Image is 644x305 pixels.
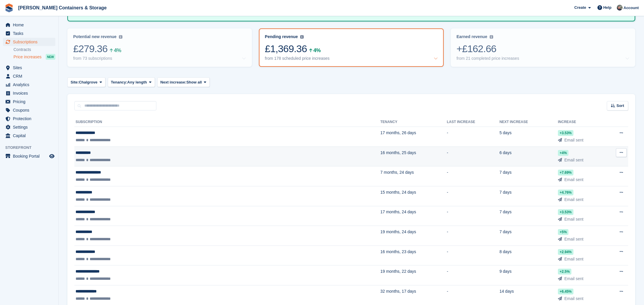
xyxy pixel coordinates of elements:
td: - [447,285,500,305]
img: Adam Greenhalgh [617,5,623,11]
span: 17 months, 24 days [380,209,416,214]
div: Earned revenue [457,34,487,39]
img: icon-info-grey-7440780725fd019a000dd9b08b2336e03edf1995a4989e88bcd33f0948082b44.svg [119,35,122,39]
span: Settings [13,123,48,131]
th: Increase [558,117,605,127]
div: +4% [558,150,568,156]
td: 7 days [499,166,558,186]
span: Storefront [5,145,58,151]
td: 6 days [499,146,558,166]
span: Email sent [564,197,583,202]
a: menu [3,21,55,29]
img: icon-info-grey-7440780725fd019a000dd9b08b2336e03edf1995a4989e88bcd33f0948082b44.svg [300,35,304,39]
span: Email sent [564,257,583,261]
span: 19 months, 24 days [380,229,416,234]
span: Coupons [13,106,48,114]
div: from 73 subscriptions [73,56,112,61]
a: [PERSON_NAME] Containers & Storage [16,3,109,13]
td: - [447,127,500,147]
th: Subscription [74,117,380,127]
button: Tenancy: Any length [108,77,155,87]
div: Pending revenue [265,34,298,39]
a: menu [3,132,55,140]
td: 7 days [499,186,558,206]
span: Email sent [564,217,583,221]
span: Show all [186,79,202,85]
th: Next increase [499,117,558,127]
td: 14 days [499,285,558,305]
span: Email sent [564,158,583,162]
th: Last increase [447,117,500,127]
span: Subscriptions [13,38,48,46]
div: from 178 scheduled price increases [265,56,329,61]
span: Help [603,5,611,11]
img: icon-info-grey-7440780725fd019a000dd9b08b2336e03edf1995a4989e88bcd33f0948082b44.svg [490,35,493,39]
span: Any length [127,79,147,85]
span: 16 months, 25 days [380,150,416,155]
div: NEW [46,54,55,60]
span: Email sent [564,237,583,241]
a: Contracts [13,47,55,52]
div: Potential new revenue [73,34,117,39]
td: 7 days [499,206,558,226]
span: Home [13,21,48,29]
a: menu [3,89,55,97]
td: 8 days [499,246,558,265]
td: - [447,226,500,246]
a: Potential new revenue £279.36 4% from 73 subscriptions [67,28,252,67]
div: 4% [313,48,320,52]
span: 32 months, 17 days [380,289,416,294]
span: Sites [13,64,48,72]
span: Chalgrove [79,79,98,85]
span: Protection [13,115,48,123]
div: +3.53% [558,130,573,136]
a: menu [3,115,55,123]
span: 16 months, 23 days [380,249,416,254]
div: 4% [114,48,121,52]
td: 9 days [499,265,558,285]
span: Tenancy: [111,79,127,85]
div: +6.45% [558,289,573,294]
td: - [447,246,500,265]
div: £1,369.36 [265,43,438,55]
div: +4.76% [558,190,573,195]
img: stora-icon-8386f47178a22dfd0bd8f6a31ec36ba5ce8667c1dd55bd0f319d3a0aa187defe.svg [5,4,13,12]
a: menu [3,106,55,114]
span: Email sent [564,138,583,142]
a: menu [3,29,55,38]
span: 17 months, 26 days [380,130,416,135]
a: menu [3,98,55,106]
span: Site: [71,79,79,85]
th: Tenancy [380,117,447,127]
div: +£162.66 [457,43,629,55]
span: 19 months, 22 days [380,269,416,274]
span: 7 months, 24 days [380,170,414,175]
span: Analytics [13,81,48,89]
a: menu [3,81,55,89]
span: Capital [13,132,48,140]
td: - [447,206,500,226]
a: Preview store [48,153,55,160]
div: +7.69% [558,170,573,175]
a: Price increases NEW [13,54,55,60]
a: menu [3,64,55,72]
div: +3.53% [558,209,573,215]
div: +2.5% [558,269,571,275]
span: Account [623,5,639,11]
td: - [447,186,500,206]
span: CRM [13,72,48,80]
button: Next increase: Show all [157,77,210,87]
span: Pricing [13,98,48,106]
a: Pending revenue £1,369.36 4% from 178 scheduled price increases [259,28,443,67]
span: Booking Portal [13,152,48,160]
td: - [447,146,500,166]
a: menu [3,72,55,80]
td: 7 days [499,226,558,246]
span: Price increases [13,54,42,60]
td: - [447,166,500,186]
div: +5% [558,229,568,235]
div: +2.94% [558,249,573,255]
span: Email sent [564,177,583,182]
span: Tasks [13,29,48,38]
span: Invoices [13,89,48,97]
